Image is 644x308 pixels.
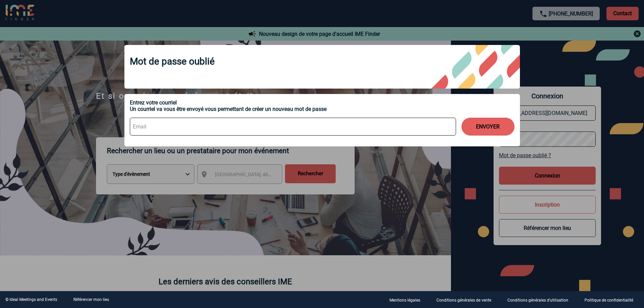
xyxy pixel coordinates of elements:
p: Conditions générales de vente [436,298,491,303]
div: Entrez votre courriel Un courriel va vous être envoyé vous permettant de créer un nouveau mot de ... [130,99,515,112]
div: Mot de passe oublié [124,45,520,89]
div: © Ideal Meetings and Events [5,297,57,302]
a: Politique de confidentialité [579,297,644,303]
input: Email [130,118,456,136]
p: Politique de confidentialité [585,298,633,303]
p: Mentions légales [389,298,420,303]
p: Conditions générales d'utilisation [507,298,568,303]
button: ENVOYER [461,118,515,136]
a: Référencer mon lieu [73,297,109,302]
a: Conditions générales de vente [431,297,502,303]
a: Mentions légales [384,297,431,303]
a: Conditions générales d'utilisation [502,297,579,303]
